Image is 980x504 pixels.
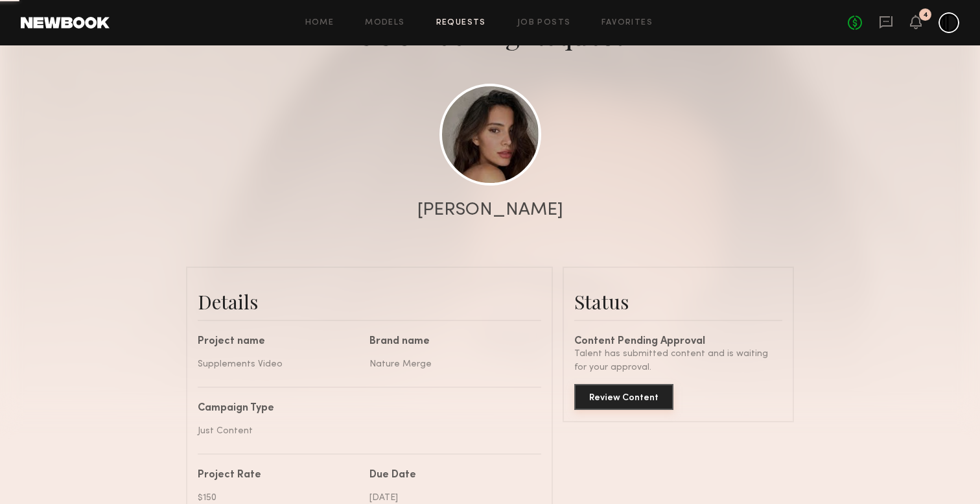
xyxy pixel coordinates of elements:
[369,337,531,347] div: Brand name
[305,19,334,27] a: Home
[574,347,782,374] div: Talent has submitted content and is waiting for your approval.
[574,289,782,315] div: Status
[369,470,531,481] div: Due Date
[198,424,531,438] div: Just Content
[574,384,673,410] button: Review Content
[923,12,928,19] div: 4
[198,337,360,347] div: Project name
[369,357,531,371] div: Nature Merge
[365,19,404,27] a: Models
[198,403,531,414] div: Campaign Type
[198,357,360,371] div: Supplements Video
[198,289,541,315] div: Details
[517,19,571,27] a: Job Posts
[198,470,360,481] div: Project Rate
[436,19,486,27] a: Requests
[601,19,653,27] a: Favorites
[574,337,782,347] div: Content Pending Approval
[417,201,563,219] div: [PERSON_NAME]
